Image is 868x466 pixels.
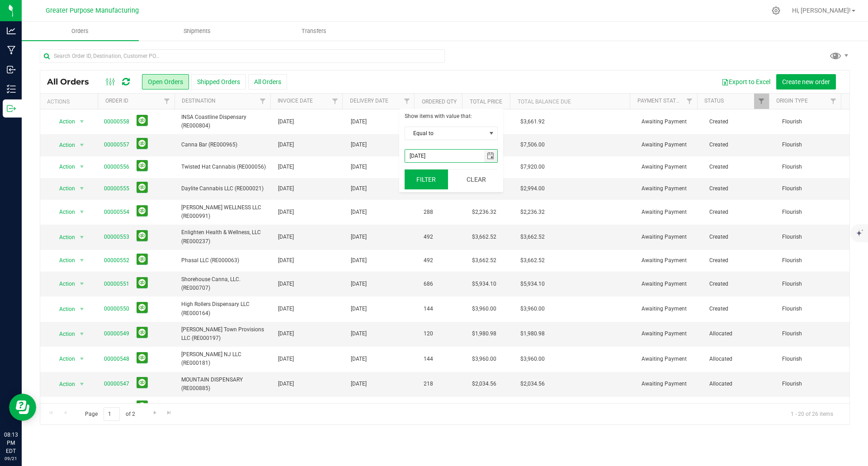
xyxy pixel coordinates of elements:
span: Operator [405,127,498,140]
span: $3,662.52 [472,233,496,241]
span: [DATE] [351,329,367,338]
span: Greater Purpose Manufacturing [46,7,139,14]
inline-svg: Inventory [7,85,16,94]
span: Flourish [782,280,844,288]
span: Awaiting Payment [642,305,698,313]
span: Allocated [709,380,771,388]
span: [DATE] [278,355,294,363]
span: [DATE] [351,118,367,126]
span: Shorehouse Canna, LLC. (RE000707) [181,275,267,292]
span: Awaiting Payment [642,329,698,338]
span: $3,662.52 [472,256,496,265]
span: Action [51,303,75,315]
span: [DATE] [278,305,294,313]
span: Created [709,184,771,193]
span: $3,662.52 [520,256,545,265]
span: $2,034.56 [520,380,545,388]
input: 1 [104,407,120,421]
span: Created [709,305,771,313]
a: 00000555 [104,184,129,193]
span: Action [51,401,75,414]
span: Created [709,118,771,126]
a: Transfers [255,22,373,41]
span: $5,934.10 [520,280,545,288]
span: Action [51,254,75,267]
p: 08:13 PM EDT [4,431,18,455]
span: High Rollers Dispensary LLC (RE000164) [181,300,267,317]
span: select [484,150,497,162]
input: Search Order ID, Destination, Customer PO... [40,49,445,63]
span: Action [51,328,75,340]
a: Go to the last page [163,407,176,419]
input: Value [405,150,484,162]
span: [DATE] [278,380,294,388]
inline-svg: Manufacturing [7,46,16,55]
span: Created [709,256,771,265]
span: $3,960.00 [520,355,545,363]
a: Filter [399,94,414,109]
span: select [76,303,87,315]
span: [DATE] [351,141,367,149]
span: Equal to [405,127,486,140]
inline-svg: Outbound [7,104,16,113]
span: Flourish [782,380,844,388]
a: 00000558 [104,118,129,126]
span: Action [51,160,75,173]
a: 00000551 [104,280,129,288]
a: Delivery Date [350,98,388,104]
a: 00000548 [104,355,129,363]
button: Export to Excel [716,74,776,89]
span: Flourish [782,355,844,363]
span: Allocated [709,355,771,363]
span: Transfers [289,27,339,35]
span: [DATE] [278,141,294,149]
a: 00000553 [104,233,129,241]
span: Awaiting Payment [642,184,698,193]
span: $3,960.00 [472,305,496,313]
span: [DATE] [351,355,367,363]
a: Orders [22,22,139,41]
a: Destination [182,98,216,104]
span: Created [709,163,771,171]
a: 00000556 [104,163,129,171]
span: All Orders [47,77,98,87]
a: 00000549 [104,329,129,338]
div: Actions [47,99,94,105]
span: $3,662.52 [520,233,545,241]
button: All Orders [248,74,287,89]
span: $2,994.00 [520,184,545,193]
span: select [76,231,87,244]
iframe: Resource center [9,394,36,421]
a: Filter [160,94,175,109]
button: Shipped Orders [191,74,246,89]
span: Created [709,208,771,217]
span: Awaiting Payment [642,233,698,241]
span: Created [709,141,771,149]
span: 218 [424,380,433,388]
a: 00000550 [104,305,129,313]
span: MOUNTAIN DISPENSARY (RE000885) [181,376,267,393]
th: Total Balance Due [510,94,630,109]
span: [DATE] [278,280,294,288]
span: 492 [424,256,433,265]
span: Created [709,233,771,241]
a: Filter [754,94,769,109]
a: Invoice Date [278,98,313,104]
span: [PERSON_NAME] WELLNESS LLC (RE000991) [181,203,267,221]
span: Flourish [782,329,844,338]
span: [DATE] [351,280,367,288]
span: $7,506.00 [520,141,545,149]
span: [DATE] [351,233,367,241]
span: Action [51,378,75,391]
span: $5,934.10 [472,280,496,288]
a: 00000547 [104,380,129,388]
p: 09/21 [4,455,18,462]
span: $2,034.56 [472,380,496,388]
button: Filter [405,169,448,189]
div: Manage settings [770,6,782,15]
span: Allocated [709,329,771,338]
span: Flourish [782,256,844,265]
button: Create new order [776,74,836,89]
a: Shipments [139,22,256,41]
span: $3,661.92 [520,118,545,126]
